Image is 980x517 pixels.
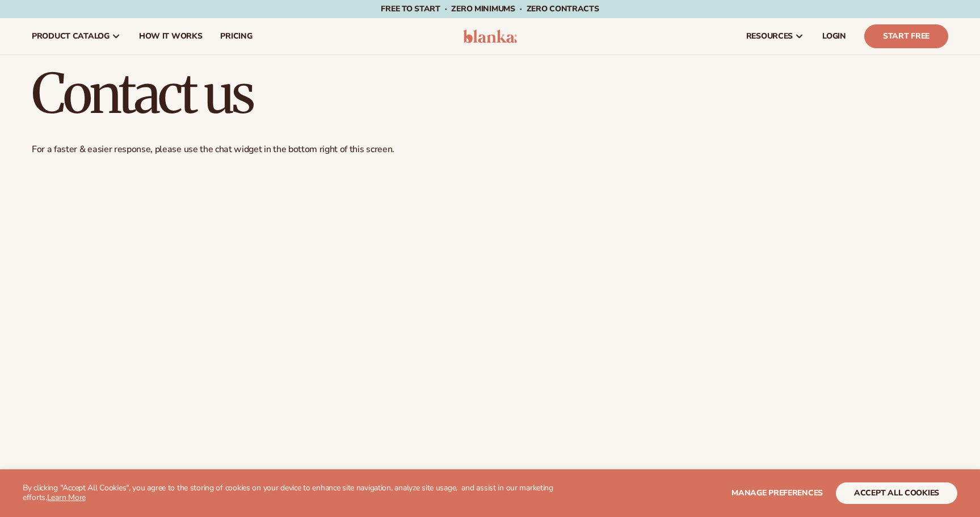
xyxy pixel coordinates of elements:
a: product catalog [23,18,130,54]
button: Manage preferences [731,482,823,504]
a: LOGIN [813,18,855,54]
span: How It Works [139,32,203,41]
p: By clicking "Accept All Cookies", you agree to the storing of cookies on your device to enhance s... [23,484,582,503]
img: logo [463,30,517,43]
span: Free to start · ZERO minimums · ZERO contracts [381,3,599,14]
span: product catalog [32,32,110,41]
a: Learn More [47,492,86,503]
h1: Contact us [32,66,948,121]
button: accept all cookies [836,482,957,504]
a: pricing [211,18,261,54]
iframe: Contact Us Form [32,165,948,470]
span: Manage preferences [731,487,823,498]
a: How It Works [130,18,212,54]
p: For a faster & easier response, please use the chat widget in the bottom right of this screen. [32,144,948,155]
a: resources [737,18,813,54]
a: Start Free [864,24,948,48]
span: LOGIN [822,32,846,41]
span: pricing [220,32,252,41]
span: resources [746,32,793,41]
